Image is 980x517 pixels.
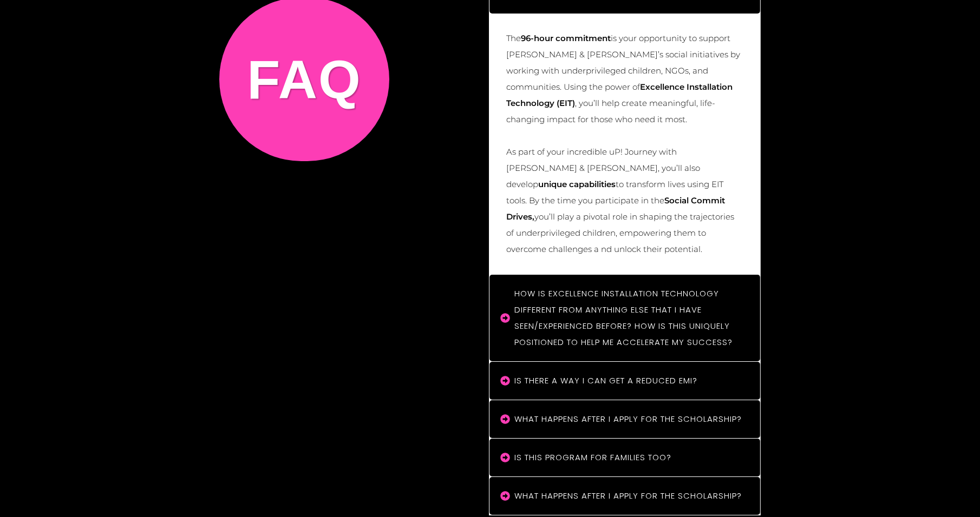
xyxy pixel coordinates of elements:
[506,195,725,222] strong: Social Commit Drives,
[514,373,747,389] h4: Is there a way I can get a reduced EMI?
[514,411,747,427] h4: What happens after I apply for the scholarship?
[220,44,388,115] h2: FaQ
[506,30,743,128] p: The is your opportunity to support [PERSON_NAME] & [PERSON_NAME]’s social initiatives by working ...
[557,98,575,108] strong: (EIT)
[506,82,733,108] strong: Excellence Installation Technology
[521,33,611,43] strong: 96-hour commitment
[514,449,747,466] h4: Is this program for families too?
[514,286,747,350] h4: How is Excellence Installation Technology different from anything else that I have seen/experienc...
[506,128,743,257] p: As part of your incredible uP! Journey with [PERSON_NAME] & [PERSON_NAME], you’ll also develop to...
[514,488,747,504] h4: What Happens After I Apply for the Scholarship?
[538,179,616,189] strong: unique capabilities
